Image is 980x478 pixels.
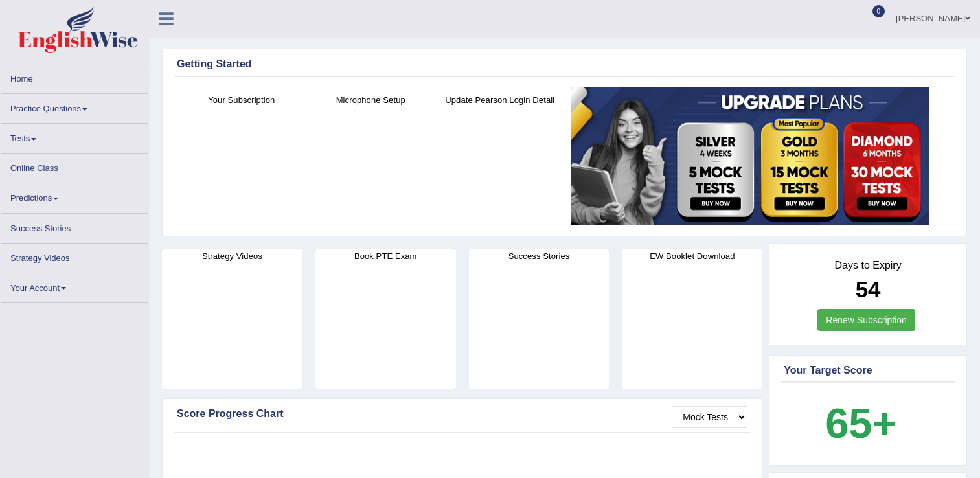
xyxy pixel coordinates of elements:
[784,260,952,271] h4: Days to Expiry
[1,244,148,269] a: Strategy Videos
[1,64,148,89] a: Home
[825,400,896,447] b: 65+
[1,154,148,179] a: Online Class
[177,406,747,422] div: Score Progress Chart
[872,5,885,17] span: 0
[622,249,762,263] h4: EW Booklet Download
[1,124,148,149] a: Tests
[817,309,915,331] a: Renew Subscription
[1,273,148,299] a: Your Account
[1,214,148,239] a: Success Stories
[571,87,929,225] img: small5.jpg
[442,93,558,107] h4: Update Pearson Login Detail
[315,249,456,263] h4: Book PTE Exam
[856,277,881,302] b: 54
[162,249,302,263] h4: Strategy Videos
[784,363,952,378] div: Your Target Score
[469,249,610,263] h4: Success Stories
[1,94,148,119] a: Practice Questions
[177,56,952,72] div: Getting Started
[183,93,300,107] h4: Your Subscription
[313,93,429,107] h4: Microphone Setup
[1,183,148,209] a: Predictions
